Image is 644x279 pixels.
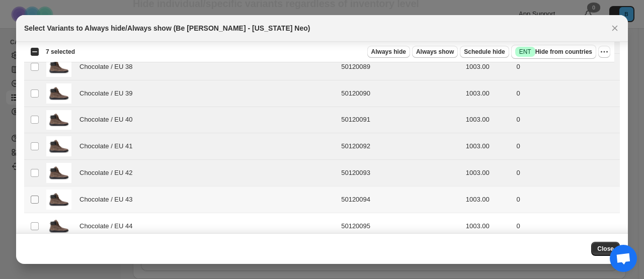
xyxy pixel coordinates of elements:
td: 50120091 [338,107,463,133]
td: 50120095 [338,213,463,240]
button: More actions [598,46,610,58]
span: Always hide [371,48,406,56]
td: 0 [513,160,620,187]
img: 7612D2D8-0ED8-4C15-A828-9976B6C10E71.jpg [46,190,71,210]
img: 7612D2D8-0ED8-4C15-A828-9976B6C10E71.jpg [46,163,71,183]
button: Schedule hide [460,46,509,58]
img: 7612D2D8-0ED8-4C15-A828-9976B6C10E71.jpg [46,110,71,130]
span: 7 selected [46,48,75,56]
button: Close [608,21,622,35]
button: SuccessENTHide from countries [511,45,596,59]
td: 1003.00 [463,80,514,107]
td: 0 [513,133,620,160]
span: Schedule hide [464,48,505,56]
span: Chocolate / EU 42 [79,168,138,178]
h2: Select Variants to Always hide/Always show (Be [PERSON_NAME] - [US_STATE] Neo) [24,23,310,33]
td: 50120090 [338,80,463,107]
span: Chocolate / EU 39 [79,88,138,99]
button: Close [591,242,620,256]
span: Always show [416,48,454,56]
img: 7612D2D8-0ED8-4C15-A828-9976B6C10E71.jpg [46,136,71,156]
span: Chocolate / EU 43 [79,195,138,205]
a: Open chat [610,245,637,272]
td: 0 [513,53,620,80]
img: 7612D2D8-0ED8-4C15-A828-9976B6C10E71.jpg [46,83,71,104]
span: Chocolate / EU 38 [79,62,138,72]
td: 0 [513,107,620,133]
td: 1003.00 [463,160,514,187]
img: 7612D2D8-0ED8-4C15-A828-9976B6C10E71.jpg [46,216,71,236]
td: 1003.00 [463,133,514,160]
span: Close [597,245,614,253]
td: 1003.00 [463,53,514,80]
img: 7612D2D8-0ED8-4C15-A828-9976B6C10E71.jpg [46,57,71,77]
td: 1003.00 [463,187,514,213]
span: Chocolate / EU 40 [79,115,138,125]
td: 0 [513,80,620,107]
button: Always show [412,46,458,58]
td: 1003.00 [463,107,514,133]
td: 0 [513,213,620,240]
span: Chocolate / EU 41 [79,141,138,151]
span: Hide from countries [515,47,592,57]
span: Chocolate / EU 44 [79,221,138,231]
span: ENT [519,48,531,56]
td: 50120093 [338,160,463,187]
td: 50120094 [338,187,463,213]
td: 0 [513,187,620,213]
td: 50120089 [338,53,463,80]
td: 1003.00 [463,213,514,240]
td: 50120092 [338,133,463,160]
button: Always hide [367,46,410,58]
